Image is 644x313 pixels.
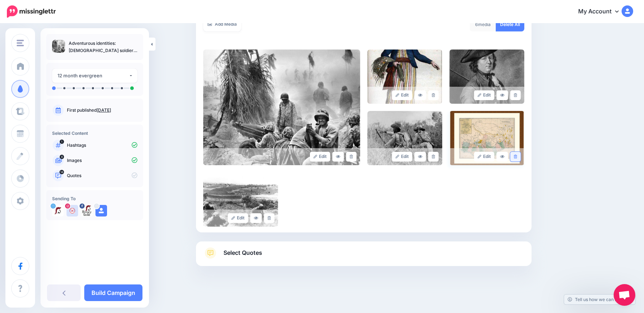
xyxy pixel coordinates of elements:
[310,152,330,162] a: Edit
[67,172,137,179] p: Quotes
[614,284,635,306] a: Open chat
[57,72,129,80] div: 12 month evergreen
[81,205,93,216] img: 107731654_100216411778643_5832032346804107827_n-bsa91741.jpg
[449,111,524,165] img: c48cd1cf85fccec52ffed163536194a8_large.jpg
[203,17,241,31] a: Add Media
[67,107,137,113] p: First published
[97,107,111,113] a: [DATE]
[67,142,137,149] p: Hashtags
[52,69,137,83] button: 12 month evergreen
[449,50,524,104] img: c571987f5709b1c5840ac64754782b74_large.jpg
[367,111,442,165] img: 1d38742b9685b933b74e446fe33e23bc_large.jpg
[203,247,524,266] a: Select Quotes
[52,196,137,201] h4: Sending To
[392,152,413,162] a: Edit
[67,157,137,164] p: Images
[95,205,107,216] img: user_default_image.png
[474,152,495,162] a: Edit
[228,213,248,223] a: Edit
[203,172,278,227] img: 3792a22c8a0b7670ff5118927f5a70df_large.jpg
[496,17,524,31] a: Delete All
[367,50,442,104] img: 44d1d976b2576e497819bc131f414c6f_large.jpg
[67,205,78,216] img: user_default_image.png
[392,90,413,100] a: Edit
[223,248,262,258] span: Select Quotes
[52,40,65,53] img: 09eb0dc6523096b4a36dd4ed00a9f77a_thumb.jpg
[474,90,495,100] a: Edit
[7,5,56,18] img: Missinglettr
[60,170,64,174] span: 14
[17,40,24,46] img: menu.png
[470,17,496,31] div: media
[203,50,360,165] img: 09eb0dc6523096b4a36dd4ed00a9f77a_large.jpg
[52,205,64,216] img: Hu3l9d_N-52559.jpg
[571,3,633,21] a: My Account
[60,140,64,144] span: 1
[60,155,64,159] span: 6
[69,40,137,54] p: Adventurous identities: [DEMOGRAPHIC_DATA] soldiers and cross-dressing women at war
[564,295,635,304] a: Tell us how we can improve
[475,22,478,27] span: 6
[52,130,137,136] h4: Selected Content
